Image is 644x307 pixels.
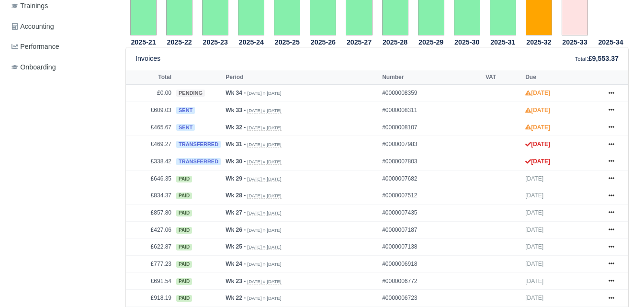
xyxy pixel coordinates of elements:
[380,119,483,136] td: #0000008107
[380,70,483,85] th: Number
[11,41,59,52] span: Performance
[525,278,543,284] span: [DATE]
[11,21,54,32] span: Accounting
[247,193,281,199] small: [DATE] » [DATE]
[226,209,246,216] strong: Wk 27 -
[125,36,161,47] th: 2025-21
[449,36,485,47] th: 2025-30
[126,136,174,153] td: £469.27
[176,158,221,165] span: transferred
[305,36,341,47] th: 2025-26
[176,193,192,199] span: paid
[247,227,281,233] small: [DATE] » [DATE]
[247,108,281,114] small: [DATE] » [DATE]
[11,62,56,73] span: Onboarding
[380,256,483,273] td: #0000006918
[176,124,195,131] span: sent
[380,239,483,256] td: #0000007138
[380,205,483,222] td: #0000007435
[126,256,174,273] td: £777.23
[525,124,550,131] strong: [DATE]
[223,70,380,85] th: Period
[523,70,599,85] th: Due
[126,119,174,136] td: £465.67
[380,170,483,187] td: #0000007682
[176,141,221,148] span: transferred
[483,70,523,85] th: VAT
[226,261,246,267] strong: Wk 24 -
[176,90,205,97] span: pending
[8,58,114,77] a: Onboarding
[380,85,483,102] td: #0000008359
[233,36,269,47] th: 2025-24
[525,209,543,216] span: [DATE]
[377,36,413,47] th: 2025-28
[525,261,543,267] span: [DATE]
[247,262,281,267] small: [DATE] » [DATE]
[525,107,550,114] strong: [DATE]
[525,90,550,96] strong: [DATE]
[226,192,246,199] strong: Wk 28 -
[176,244,192,250] span: paid
[197,36,233,47] th: 2025-23
[226,278,246,284] strong: Wk 23 -
[126,221,174,239] td: £427.06
[176,227,192,234] span: paid
[247,279,281,284] small: [DATE] » [DATE]
[226,175,246,182] strong: Wk 29 -
[226,107,246,114] strong: Wk 33 -
[126,187,174,205] td: £834.37
[226,124,246,131] strong: Wk 32 -
[521,36,557,47] th: 2025-32
[380,153,483,170] td: #0000007803
[247,125,281,131] small: [DATE] » [DATE]
[593,36,629,47] th: 2025-34
[8,37,114,56] a: Performance
[525,227,543,233] span: [DATE]
[161,36,197,47] th: 2025-22
[8,17,114,36] a: Accounting
[247,176,281,182] small: [DATE] » [DATE]
[588,55,619,62] strong: £9,553.37
[136,55,160,63] h6: Invoices
[176,278,192,285] span: paid
[226,158,246,165] strong: Wk 30 -
[226,243,246,250] strong: Wk 25 -
[247,296,281,301] small: [DATE] » [DATE]
[11,0,48,11] span: Trainings
[247,142,281,148] small: [DATE] » [DATE]
[176,295,192,302] span: paid
[126,153,174,170] td: £338.42
[126,205,174,222] td: £857.80
[247,244,281,250] small: [DATE] » [DATE]
[575,56,587,62] small: Total
[176,176,192,182] span: paid
[525,192,543,199] span: [DATE]
[413,36,449,47] th: 2025-29
[525,141,550,148] strong: [DATE]
[247,159,281,165] small: [DATE] » [DATE]
[226,141,246,148] strong: Wk 31 -
[247,210,281,216] small: [DATE] » [DATE]
[126,170,174,187] td: £646.35
[176,107,195,114] span: sent
[247,91,281,96] small: [DATE] » [DATE]
[226,295,246,301] strong: Wk 22 -
[380,221,483,239] td: #0000007187
[596,261,644,307] iframe: Chat Widget
[380,187,483,205] td: #0000007512
[525,158,550,165] strong: [DATE]
[269,36,305,47] th: 2025-25
[126,273,174,290] td: £691.54
[380,102,483,119] td: #0000008311
[176,210,192,216] span: paid
[525,175,543,182] span: [DATE]
[226,90,246,96] strong: Wk 34 -
[341,36,377,47] th: 2025-27
[525,243,543,250] span: [DATE]
[176,261,192,268] span: paid
[126,239,174,256] td: £622.87
[380,136,483,153] td: #0000007983
[126,102,174,119] td: £609.03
